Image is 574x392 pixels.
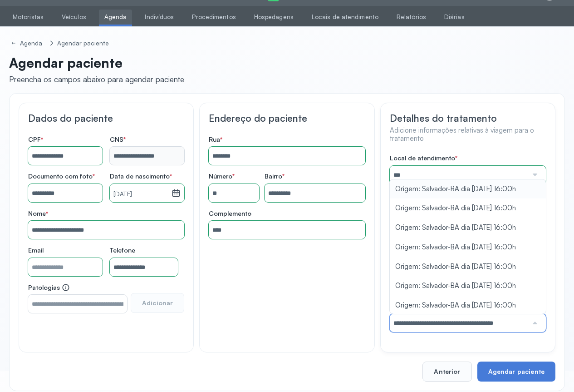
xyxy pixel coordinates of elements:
[265,172,285,180] span: Bairro
[209,172,235,180] span: Número
[186,10,241,25] a: Procedimentos
[390,126,546,144] h4: Adicione informações relativas à viagem para o tratamento
[110,135,126,144] span: CNS
[390,198,546,218] li: Origem: Salvador-BA dia [DATE] 16:00h
[56,10,92,25] a: Veículos
[110,172,172,180] span: Data de nascimento
[422,362,471,382] button: Anterior
[9,55,184,71] p: Agendar paciente
[9,38,46,49] a: Agenda
[28,135,43,144] span: CPF
[110,246,135,254] span: Telefone
[390,238,546,257] li: Origem: Salvador-BA dia [DATE] 16:00h
[139,10,179,25] a: Indivíduos
[496,228,546,236] span: Acompanhantes
[209,112,365,124] h3: Endereço do paciente
[390,179,546,199] li: Origem: Salvador-BA dia [DATE] 16:00h
[390,218,546,238] li: Origem: Salvador-BA dia [DATE] 16:00h
[477,362,555,382] button: Agendar paciente
[390,276,546,296] li: Origem: Salvador-BA dia [DATE] 16:00h
[9,74,184,84] div: Preencha os campos abaixo para agendar paciente
[28,283,70,292] span: Patologias
[390,112,546,124] h3: Detalhes do tratamento
[57,40,109,47] div: Agendar paciente
[99,10,132,25] a: Agenda
[391,10,432,25] a: Relatórios
[55,38,111,49] a: Agendar paciente
[390,296,546,315] li: Origem: Salvador-BA dia [DATE] 16:00h
[209,135,222,144] span: Rua
[28,246,44,254] span: Email
[28,172,95,180] span: Documento com foto
[306,10,384,25] a: Locais de atendimento
[28,209,48,218] span: Nome
[439,10,470,25] a: Diárias
[113,190,168,199] small: [DATE]
[131,293,184,313] button: Adicionar
[390,154,457,162] span: Local de atendimento
[209,209,251,218] span: Complemento
[249,10,299,25] a: Hospedagens
[20,40,44,47] div: Agenda
[28,112,184,124] h3: Dados do paciente
[390,257,546,277] li: Origem: Salvador-BA dia [DATE] 16:00h
[7,10,49,25] a: Motoristas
